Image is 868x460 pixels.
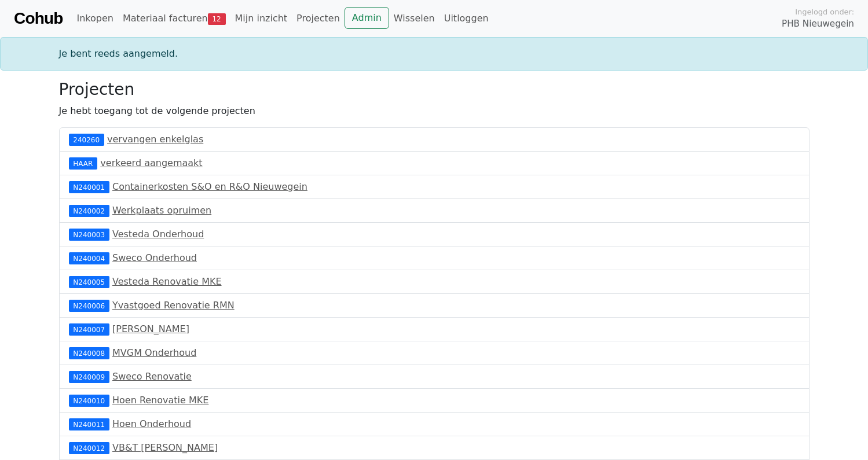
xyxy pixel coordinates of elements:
div: 240260 [69,134,104,145]
div: HAAR [69,157,98,169]
a: Containerkosten S&O en R&O Nieuwegein [112,181,307,192]
a: verkeerd aangemaakt [100,157,202,168]
div: N240010 [69,395,109,406]
a: Vesteda Onderhoud [112,229,204,240]
a: Mijn inzicht [230,7,292,30]
div: Je bent reeds aangemeld. [52,47,816,61]
div: N240009 [69,371,109,382]
div: N240004 [69,252,109,264]
a: Sweco Onderhoud [112,252,197,263]
a: Hoen Onderhoud [112,418,191,429]
p: Je hebt toegang tot de volgende projecten [59,104,810,118]
a: Hoen Renovatie MKE [112,395,208,406]
div: N240003 [69,229,109,240]
div: N240005 [69,276,109,288]
div: N240006 [69,300,109,311]
span: 12 [208,13,226,25]
div: N240007 [69,323,109,335]
div: N240002 [69,205,109,216]
a: Projecten [292,7,345,30]
a: Wisselen [389,7,440,30]
div: N240012 [69,442,109,454]
span: Ingelogd onder: [795,6,854,17]
a: Yvastgoed Renovatie RMN [112,300,235,311]
a: vervangen enkelglas [107,134,203,145]
h3: Projecten [59,80,810,100]
a: Materiaal facturen12 [118,7,230,30]
a: Vesteda Renovatie MKE [112,276,222,287]
a: Werkplaats opruimen [112,205,211,216]
a: Uitloggen [440,7,493,30]
a: VB&T [PERSON_NAME] [112,442,218,453]
span: PHB Nieuwegein [782,17,854,31]
div: N240011 [69,418,109,430]
a: Inkopen [72,7,118,30]
div: N240008 [69,347,109,359]
div: N240001 [69,181,109,193]
a: Cohub [14,5,63,32]
a: MVGM Onderhoud [112,347,196,358]
a: Admin [345,7,389,29]
a: Sweco Renovatie [112,371,192,382]
a: [PERSON_NAME] [112,323,189,334]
